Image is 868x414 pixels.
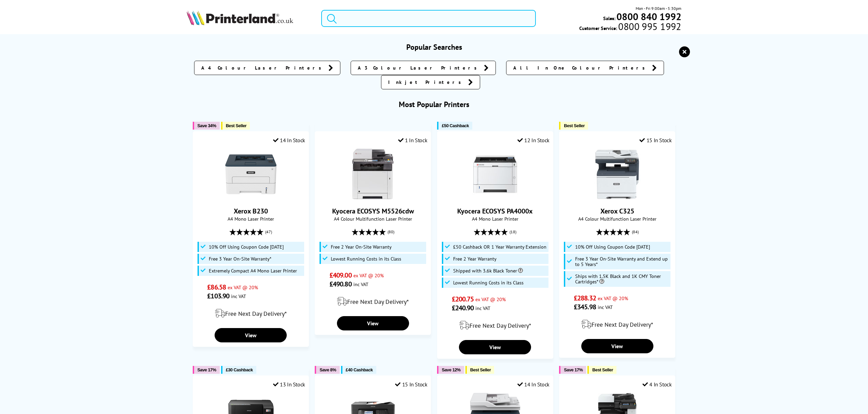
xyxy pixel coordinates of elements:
[575,256,669,267] span: Free 3 Year On-Site Warranty and Extend up to 5 Years*
[564,123,585,128] span: Best Seller
[506,61,664,75] a: All In One Colour Printers
[347,149,398,200] img: Kyocera ECOSYS M5526cdw
[273,381,305,388] div: 13 In Stock
[510,225,516,238] span: (18)
[320,367,336,372] span: Save 8%
[358,64,480,71] span: A3 Colour Laser Printers
[225,194,276,201] a: Xerox B230
[475,296,506,302] span: ex VAT @ 20%
[381,75,480,89] a: Inkjet Printers
[453,244,546,250] span: £50 Cashback OR 1 Year Warranty Extension
[331,256,401,262] span: Lowest Running Costs in its Class
[315,366,339,374] button: Save 8%
[437,366,464,374] button: Save 12%
[337,316,409,330] a: View
[615,13,681,20] a: 0800 840 1992
[600,207,634,216] a: Xerox C325
[632,225,639,238] span: (84)
[564,367,583,372] span: Save 17%
[231,293,246,299] span: inc VAT
[563,216,672,222] span: A4 Colour Multifunction Laser Printer
[592,149,643,200] img: Xerox C325
[574,302,596,311] span: £345.98
[201,64,325,71] span: A4 Colour Laser Printers
[559,366,586,374] button: Save 17%
[617,23,681,30] span: 0800 995 1992
[226,367,253,372] span: £30 Cashback
[636,5,681,12] span: Mon - Fri 9:00am - 5:30pm
[331,244,392,250] span: Free 2 Year On-Site Warranty
[517,137,550,144] div: 12 In Stock
[642,381,672,388] div: 4 In Stock
[318,216,427,222] span: A4 Colour Multifunction Laser Printer
[318,292,427,311] div: modal_delivery
[581,339,653,353] a: View
[196,216,305,222] span: A4 Mono Laser Printer
[329,271,352,280] span: £409.00
[475,305,490,311] span: inc VAT
[616,10,681,23] b: 0800 840 1992
[193,122,220,130] button: Save 34%
[442,367,461,372] span: Save 12%
[187,100,681,109] h3: Most Popular Printers
[388,79,465,86] span: Inkjet Printers
[193,366,220,374] button: Save 17%
[187,10,293,25] img: Printerland Logo
[332,207,414,216] a: Kyocera ECOSYS M5526cdw
[398,137,428,144] div: 1 In Stock
[226,123,247,128] span: Best Seller
[598,295,628,301] span: ex VAT @ 20%
[442,123,469,128] span: £50 Cashback
[209,244,284,250] span: 10% Off Using Coupon Code [DATE]
[559,122,588,130] button: Best Seller
[346,367,373,372] span: £40 Cashback
[470,194,521,201] a: Kyocera ECOSYS PA4000x
[187,10,313,27] a: Printerland Logo
[441,316,550,335] div: modal_delivery
[453,256,497,262] span: Free 2 Year Warranty
[198,123,216,128] span: Save 34%
[194,61,340,75] a: A4 Colour Laser Printers
[321,10,536,27] input: Search product or brand
[470,149,521,200] img: Kyocera ECOSYS PA4000x
[574,294,596,302] span: £288.32
[459,340,531,354] a: View
[209,268,297,273] span: Extremely Compact A4 Mono Laser Printer
[225,149,276,200] img: Xerox B230
[452,304,474,312] span: £240.90
[437,122,472,130] button: £50 Cashback
[273,137,305,144] div: 14 In Stock
[575,244,650,250] span: 10% Off Using Coupon Code [DATE]
[196,304,305,323] div: modal_delivery
[395,381,427,388] div: 15 In Stock
[575,273,669,284] span: Ships with 1.5K Black and 1K CMY Toner Cartridges*
[187,42,681,52] h3: Popular Searches
[513,64,649,71] span: All In One Colour Printers
[579,23,681,31] span: Customer Service:
[639,137,672,144] div: 15 In Stock
[353,272,384,279] span: ex VAT @ 20%
[441,216,550,222] span: A4 Mono Laser Printer
[592,367,613,372] span: Best Seller
[234,207,268,216] a: Xerox B230
[453,280,524,285] span: Lowest Running Costs in its Class
[603,15,615,21] span: Sales:
[347,194,398,201] a: Kyocera ECOSYS M5526cdw
[329,280,352,289] span: £490.80
[341,366,376,374] button: £40 Cashback
[207,283,226,292] span: £86.58
[221,366,256,374] button: £30 Cashback
[587,366,616,374] button: Best Seller
[215,328,287,342] a: View
[351,61,496,75] a: A3 Colour Laser Printers
[221,122,250,130] button: Best Seller
[388,225,394,238] span: (80)
[465,366,494,374] button: Best Seller
[592,194,643,201] a: Xerox C325
[598,304,613,310] span: inc VAT
[198,367,216,372] span: Save 17%
[457,207,533,216] a: Kyocera ECOSYS PA4000x
[453,268,523,273] span: Shipped with 3.6k Black Toner
[228,284,258,291] span: ex VAT @ 20%
[207,292,229,300] span: £103.90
